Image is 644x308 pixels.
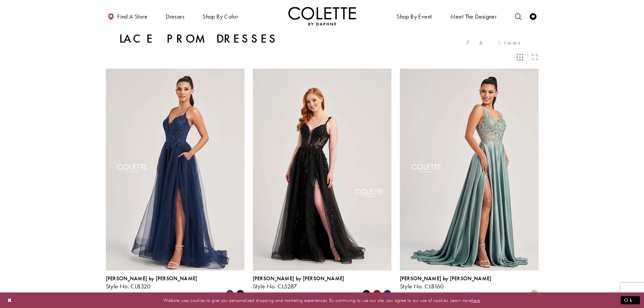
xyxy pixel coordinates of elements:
[400,282,444,290] span: Style No. CL8160
[106,7,149,25] a: Find a store
[449,7,499,25] a: Meet the designer
[362,290,371,298] i: Black
[397,13,432,20] span: Shop By Event
[119,32,279,46] h1: Lace Prom Dresses
[253,275,344,282] span: [PERSON_NAME] by [PERSON_NAME]
[621,296,640,304] button: Submit Dialog
[253,282,297,290] span: Style No. CL5287
[164,7,186,25] span: Dresses
[513,7,523,25] a: Toggle search
[288,7,356,25] a: Visit Home Page
[117,13,147,20] span: Find a store
[106,275,197,282] span: [PERSON_NAME] by [PERSON_NAME]
[373,290,381,298] i: Wine
[201,7,240,25] span: Shop by color
[400,275,492,282] span: [PERSON_NAME] by [PERSON_NAME]
[531,54,538,61] span: Switch layout to 2 columns
[106,276,197,290] div: Colette by Daphne Style No. CL8320
[400,276,492,290] div: Colette by Daphne Style No. CL8160
[106,69,244,270] a: Visit Colette by Daphne Style No. CL8320 Page
[400,69,539,270] a: Visit Colette by Daphne Style No. CL8160 Page
[253,69,391,270] a: Visit Colette by Daphne Style No. CL5287 Page
[517,54,523,61] span: Switch layout to 3 columns
[236,290,244,298] i: Black
[472,297,480,303] a: here
[530,290,539,298] i: Sage
[4,294,16,306] button: Close Dialog
[528,7,538,25] a: Check Wishlist
[450,13,497,20] span: Meet the designer
[102,50,543,65] div: Layout Controls
[288,7,356,25] img: Colette by Daphne
[395,7,433,25] span: Shop By Event
[253,276,344,290] div: Colette by Daphne Style No. CL5287
[383,290,391,298] i: Royal Blue
[49,295,595,305] p: Website uses cookies to give you personalized shopping and marketing experiences. By continuing t...
[202,13,238,20] span: Shop by color
[226,290,234,298] i: Navy Blue
[106,282,151,290] span: Style No. CL8320
[166,13,184,20] span: Dresses
[466,40,525,46] span: 76 items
